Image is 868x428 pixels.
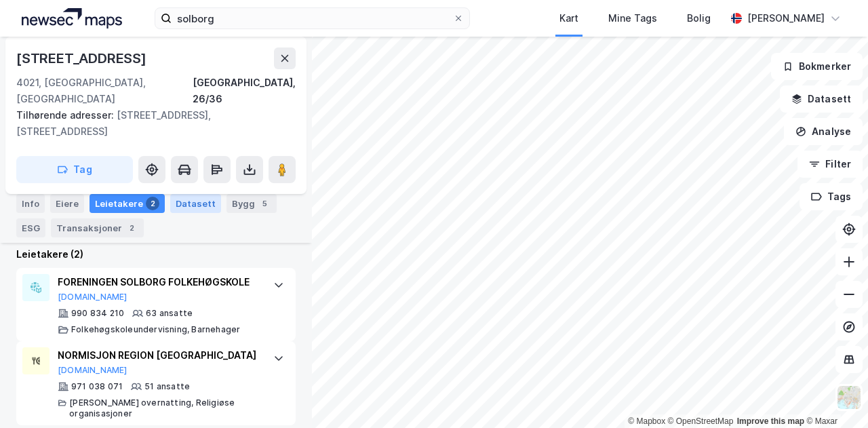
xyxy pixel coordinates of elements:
div: Bolig [687,10,711,26]
span: Tilhørende adresser: [16,109,117,121]
button: Tag [16,156,133,183]
div: FORENINGEN SOLBORG FOLKEHØGSKOLE [58,274,260,290]
div: ESG [16,218,45,237]
div: 2 [125,221,138,235]
div: Leietakere (2) [16,246,296,262]
div: 2 [146,197,159,210]
button: Tags [800,183,863,210]
div: Leietakere [90,194,165,213]
div: [PERSON_NAME] overnatting, Religiøse organisasjoner [69,397,260,419]
div: 4021, [GEOGRAPHIC_DATA], [GEOGRAPHIC_DATA] [16,75,193,107]
div: Datasett [170,194,221,213]
div: [STREET_ADDRESS], [STREET_ADDRESS] [16,107,285,140]
div: Mine Tags [608,10,657,26]
button: [DOMAIN_NAME] [58,292,127,303]
input: Søk på adresse, matrikkel, gårdeiere, leietakere eller personer [172,8,453,28]
div: Kontrollprogram for chat [800,363,868,428]
div: Eiere [50,194,84,213]
button: Filter [797,151,863,178]
img: logo.a4113a55bc3d86da70a041830d287a7e.svg [22,8,122,28]
a: OpenStreetMap [668,416,734,426]
div: Info [16,194,45,213]
button: Datasett [780,85,863,113]
div: NORMISJON REGION [GEOGRAPHIC_DATA] [58,347,260,364]
button: [DOMAIN_NAME] [58,365,127,376]
div: 63 ansatte [146,308,193,319]
div: Transaksjoner [51,218,144,237]
div: [PERSON_NAME] [747,10,825,26]
div: [GEOGRAPHIC_DATA], 26/36 [193,75,296,107]
div: 5 [258,197,271,210]
button: Bokmerker [771,53,863,80]
a: Improve this map [737,416,804,426]
div: [STREET_ADDRESS] [16,47,149,69]
div: Folkehøgskoleundervisning, Barnehager [71,324,240,335]
div: 971 038 071 [71,381,123,392]
a: Mapbox [628,416,665,426]
div: 51 ansatte [144,381,190,392]
button: Analyse [784,118,863,145]
div: Bygg [226,194,277,213]
iframe: Chat Widget [800,363,868,428]
div: Kart [559,10,578,26]
div: 990 834 210 [71,308,124,319]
